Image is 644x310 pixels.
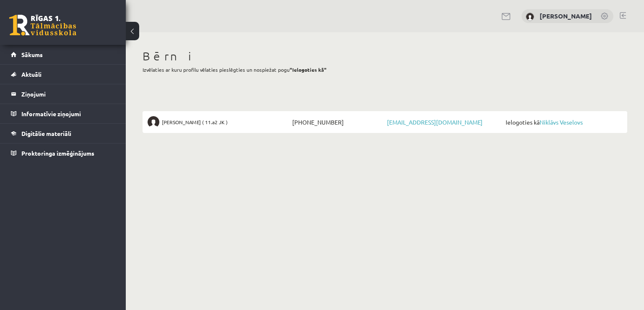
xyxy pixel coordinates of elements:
[526,13,534,21] img: Santa Veselova
[21,130,71,137] span: Digitālie materiāli
[11,124,115,143] a: Digitālie materiāli
[21,51,43,58] span: Sākums
[148,116,159,128] img: Niklāvs Veselovs
[143,66,627,73] p: Izvēlaties ar kuru profilu vēlaties pieslēgties un nospiežat pogu
[9,15,76,36] a: Rīgas 1. Tālmācības vidusskola
[11,45,115,64] a: Sākums
[11,143,115,163] a: Proktoringa izmēģinājums
[21,104,115,123] legend: Informatīvie ziņojumi
[290,116,385,128] span: [PHONE_NUMBER]
[21,70,42,78] span: Aktuāli
[540,12,592,20] a: [PERSON_NAME]
[11,104,115,123] a: Informatīvie ziņojumi
[387,118,483,126] a: [EMAIL_ADDRESS][DOMAIN_NAME]
[11,84,115,104] a: Ziņojumi
[21,149,94,157] span: Proktoringa izmēģinājums
[162,116,228,128] span: [PERSON_NAME] ( 11.a2 JK )
[290,66,327,73] b: "Ielogoties kā"
[143,49,627,63] h1: Bērni
[540,118,583,126] a: Niklāvs Veselovs
[11,65,115,84] a: Aktuāli
[504,116,622,128] span: Ielogoties kā
[21,84,115,104] legend: Ziņojumi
